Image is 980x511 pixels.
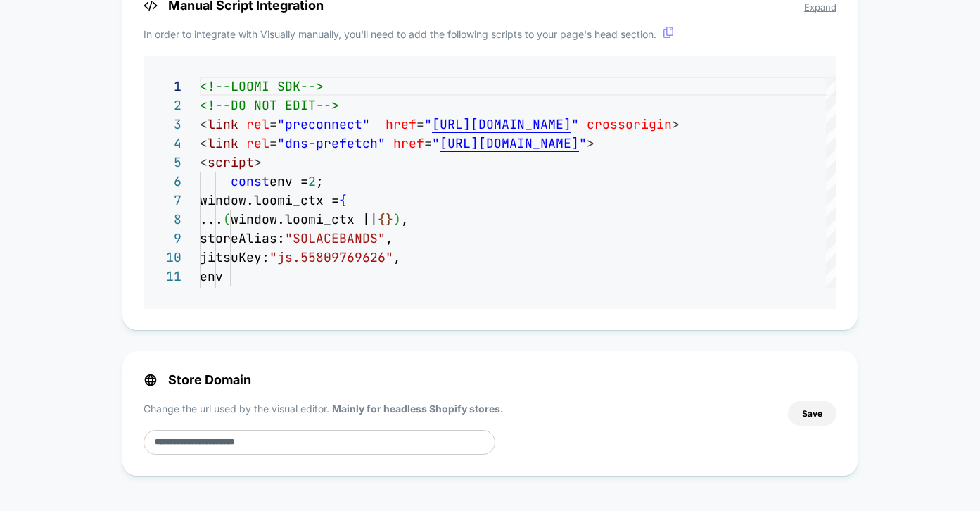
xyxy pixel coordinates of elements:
p: In order to integrate with Visually manually, you'll need to add the following scripts to your pa... [144,27,836,42]
strong: Mainly for headless Shopify stores. [332,403,504,415]
button: Save [788,401,836,426]
p: Change the url used by the visual editor. [144,401,504,416]
span: Store Domain [144,372,251,387]
span: Expand [804,1,836,13]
